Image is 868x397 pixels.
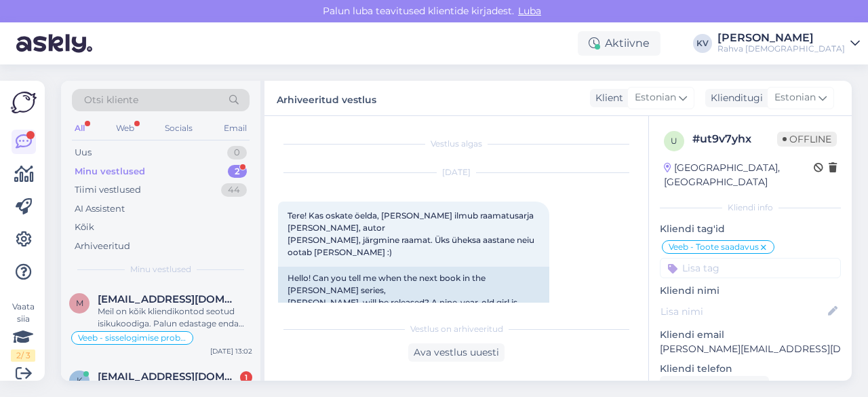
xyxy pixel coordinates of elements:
div: All [72,119,87,137]
div: [DATE] 13:02 [210,346,252,356]
div: Klienditugi [705,91,763,105]
div: Email [221,119,250,137]
div: 0 [227,146,247,159]
label: Arhiveeritud vestlus [277,89,376,107]
span: Veeb - sisselogimise probleem [78,334,186,342]
div: Web [113,119,137,137]
div: 1 [240,371,252,383]
span: Estonian [635,90,676,105]
span: Otsi kliente [84,93,138,107]
div: Arhiveeritud [75,240,130,253]
p: Kliendi nimi [660,284,841,298]
div: [GEOGRAPHIC_DATA], [GEOGRAPHIC_DATA] [664,161,814,189]
span: Estonian [774,90,816,105]
img: Askly Logo [11,92,37,113]
div: Tiimi vestlused [75,183,141,197]
span: Minu vestlused [130,263,191,276]
div: 44 [221,183,247,197]
input: Lisa tag [660,258,841,278]
div: Aktiivne [578,31,660,56]
div: [PERSON_NAME] [717,33,845,43]
div: Vaata siia [11,301,35,362]
span: merike62@gmail.com [98,293,239,305]
div: Ava vestlus uuesti [408,343,505,362]
span: Veeb - Toote saadavus [669,243,759,251]
div: # ut9v7yhx [692,131,777,147]
p: Kliendi email [660,328,841,342]
a: [PERSON_NAME]Rahva [DEMOGRAPHIC_DATA] [717,33,860,54]
div: Socials [162,119,195,137]
span: Tere! Kas oskate öelda, [PERSON_NAME] ilmub raamatusarja [PERSON_NAME], autor [PERSON_NAME], järg... [288,210,536,257]
div: Hello! Can you tell me when the next book in the [PERSON_NAME] series, [PERSON_NAME], will be rel... [278,267,549,326]
div: Minu vestlused [75,165,145,178]
div: Rahva [DEMOGRAPHIC_DATA] [717,43,845,54]
div: AI Assistent [75,202,125,216]
span: Luba [514,5,545,17]
div: Meil on kõik kliendikontod seotud isikukoodiga. Palun edastage enda isikukood, et saaksime konto ... [98,305,252,330]
input: Lisa nimi [660,304,825,319]
div: Kõik [75,221,94,234]
div: Uus [75,146,92,159]
p: Kliendi tag'id [660,222,841,236]
div: Kliendi info [660,202,841,214]
div: Vestlus algas [278,138,635,150]
span: k [77,375,83,385]
span: Offline [777,132,837,147]
span: u [671,136,677,146]
div: 2 [228,165,247,178]
div: 2 / 3 [11,349,35,362]
p: Kliendi telefon [660,362,841,376]
span: m [76,298,83,308]
div: Küsi telefoninumbrit [660,376,769,394]
div: [DATE] [278,166,635,178]
span: kati.kirstunael@gmail.com [98,371,239,383]
div: KV [693,34,712,53]
p: [PERSON_NAME][EMAIL_ADDRESS][DATE][DOMAIN_NAME] [660,342,841,356]
span: Vestlus on arhiveeritud [410,323,503,335]
div: Klient [590,91,623,105]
